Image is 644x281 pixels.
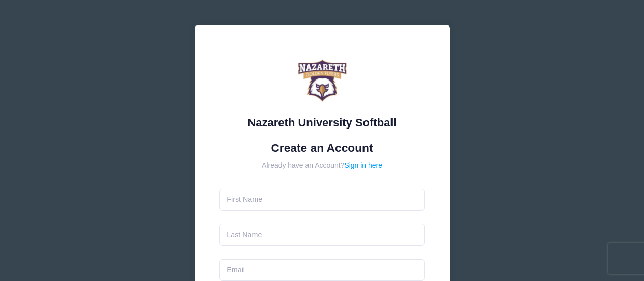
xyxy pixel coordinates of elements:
[219,189,425,211] input: First Name
[219,224,425,246] input: Last Name
[292,50,353,111] img: Nazareth University Softball
[219,141,425,155] h1: Create an Account
[219,114,425,131] div: Nazareth University Softball
[344,161,382,169] a: Sign in here
[219,259,425,281] input: Email
[219,160,425,171] div: Already have an Account?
